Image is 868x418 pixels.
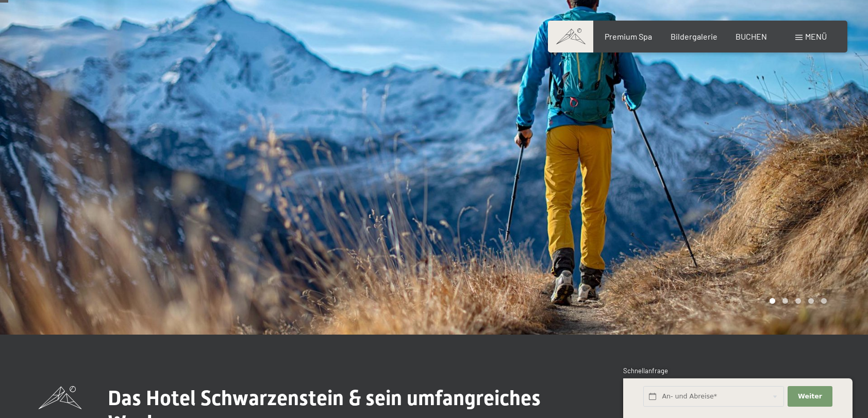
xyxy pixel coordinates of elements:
[805,31,827,41] span: Menü
[798,392,822,401] span: Weiter
[770,298,775,304] div: Carousel Page 1 (Current Slide)
[788,386,832,407] button: Weiter
[766,298,827,304] div: Carousel Pagination
[736,31,767,41] a: BUCHEN
[671,31,717,41] a: Bildergalerie
[821,298,827,304] div: Carousel Page 5
[795,298,801,304] div: Carousel Page 3
[623,367,668,375] span: Schnellanfrage
[782,298,788,304] div: Carousel Page 2
[808,298,814,304] div: Carousel Page 4
[605,31,652,41] a: Premium Spa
